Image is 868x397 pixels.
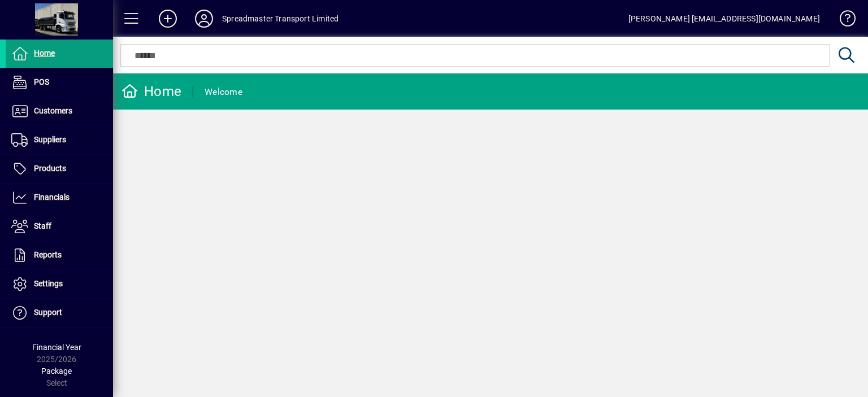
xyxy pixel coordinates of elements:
a: POS [6,68,113,97]
span: Financial Year [32,343,81,352]
span: Support [34,308,62,317]
a: Knowledge Base [831,2,854,39]
span: POS [34,77,49,86]
div: [PERSON_NAME] [EMAIL_ADDRESS][DOMAIN_NAME] [628,10,820,28]
span: Settings [34,279,63,288]
a: Settings [6,270,113,298]
div: Welcome [205,83,242,101]
a: Reports [6,241,113,269]
span: Products [34,164,66,173]
span: Package [41,367,72,376]
button: Add [150,8,186,29]
span: Home [34,49,55,58]
span: Financials [34,193,70,202]
a: Support [6,299,113,327]
a: Staff [6,212,113,241]
span: Staff [34,221,51,230]
div: Home [121,82,181,101]
a: Customers [6,97,113,125]
a: Suppliers [6,126,113,154]
button: Profile [186,8,222,29]
div: Spreadmaster Transport Limited [222,10,338,28]
a: Products [6,155,113,183]
span: Reports [34,250,62,259]
a: Financials [6,184,113,212]
span: Suppliers [34,135,66,144]
span: Customers [34,106,72,115]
